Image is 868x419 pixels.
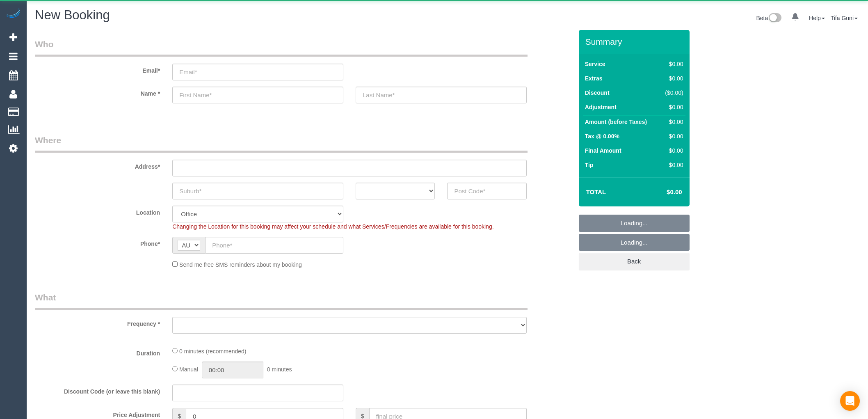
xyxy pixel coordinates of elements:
[29,64,166,75] label: Email*
[29,317,166,328] label: Frequency *
[267,366,292,373] span: 0 minutes
[205,237,343,254] input: Phone*
[29,346,166,357] label: Duration
[179,261,302,268] span: Send me free SMS reminders about my booking
[756,15,781,21] a: Beta
[585,37,685,46] h3: Summary
[586,188,606,195] strong: Total
[5,8,21,20] img: Automaid Logo
[662,60,683,68] div: $0.00
[579,253,690,270] a: Back
[356,87,527,103] input: Last Name*
[172,223,493,230] span: Changing the Location for this booking may affect your schedule and what Services/Frequencies are...
[29,206,166,217] label: Location
[35,38,528,57] legend: Who
[447,183,526,199] input: Post Code*
[35,134,528,153] legend: Where
[662,147,683,155] div: $0.00
[585,103,617,111] label: Adjustment
[662,89,683,97] div: ($0.00)
[179,348,246,355] span: 0 minutes (recommended)
[29,237,166,248] label: Phone*
[662,161,683,169] div: $0.00
[35,8,110,22] span: New Booking
[585,118,647,126] label: Amount (before Taxes)
[585,132,619,140] label: Tax @ 0.00%
[585,74,603,82] label: Extras
[662,132,683,140] div: $0.00
[768,13,781,24] img: New interface
[172,183,343,199] input: Suburb*
[585,89,610,97] label: Discount
[172,87,343,103] input: First Name*
[840,391,860,411] div: Open Intercom Messenger
[831,15,858,21] a: Tifa Guni
[662,74,683,82] div: $0.00
[29,160,166,171] label: Address*
[662,118,683,126] div: $0.00
[662,103,683,111] div: $0.00
[35,291,528,310] legend: What
[172,64,343,80] input: Email*
[179,366,198,373] span: Manual
[642,189,682,196] h4: $0.00
[585,60,605,68] label: Service
[585,147,621,155] label: Final Amount
[809,15,825,21] a: Help
[29,87,166,98] label: Name *
[585,161,594,169] label: Tip
[29,385,166,396] label: Discount Code (or leave this blank)
[29,408,166,419] label: Price Adjustment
